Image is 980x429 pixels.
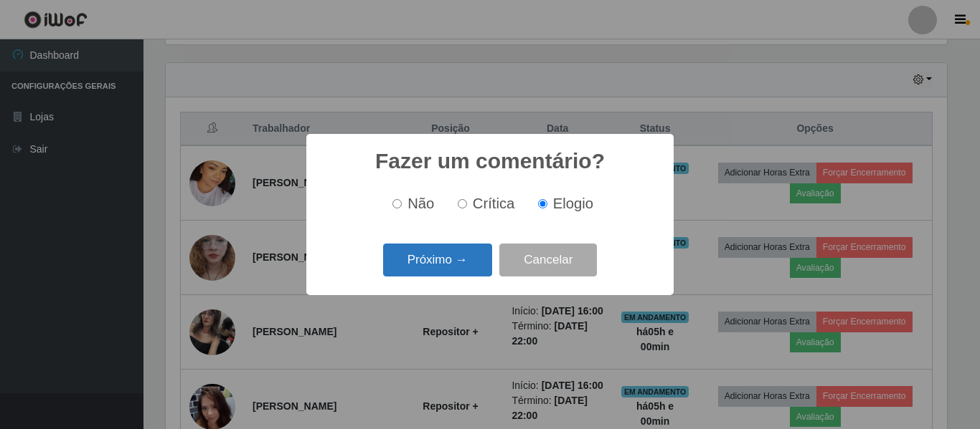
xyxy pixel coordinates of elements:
input: Crítica [458,199,467,208]
button: Cancelar [499,244,597,277]
button: Próximo → [383,244,492,277]
input: Não [392,199,402,208]
input: Elogio [538,199,547,208]
span: Não [407,196,434,211]
h2: Fazer um comentário? [375,148,605,174]
span: Elogio [553,196,593,211]
span: Crítica [473,196,515,211]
